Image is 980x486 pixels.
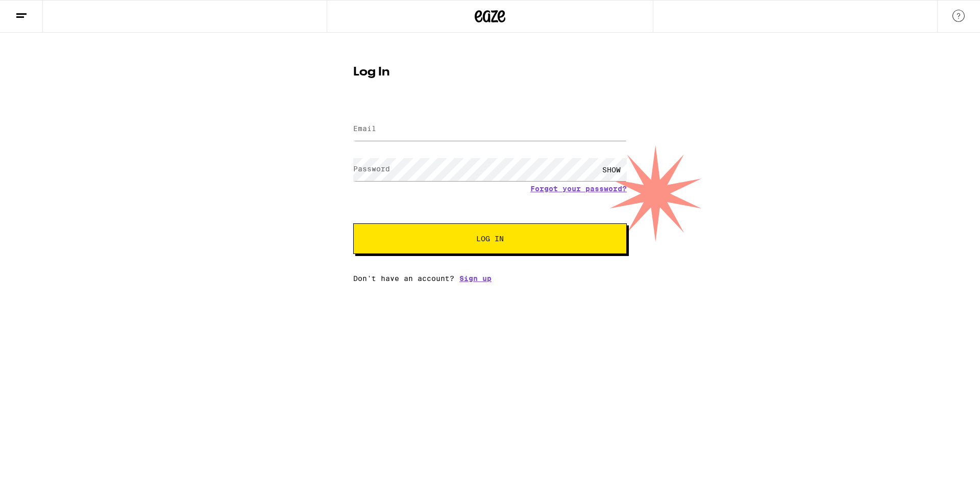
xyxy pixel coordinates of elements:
[353,223,627,254] button: Log In
[353,124,376,133] label: Email
[353,118,627,141] input: Email
[596,158,627,181] div: SHOW
[459,274,492,283] a: Sign up
[353,274,627,283] div: Don't have an account?
[476,235,504,242] span: Log In
[353,165,390,173] label: Password
[530,185,627,193] a: Forgot your password?
[353,66,627,79] h1: Log In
